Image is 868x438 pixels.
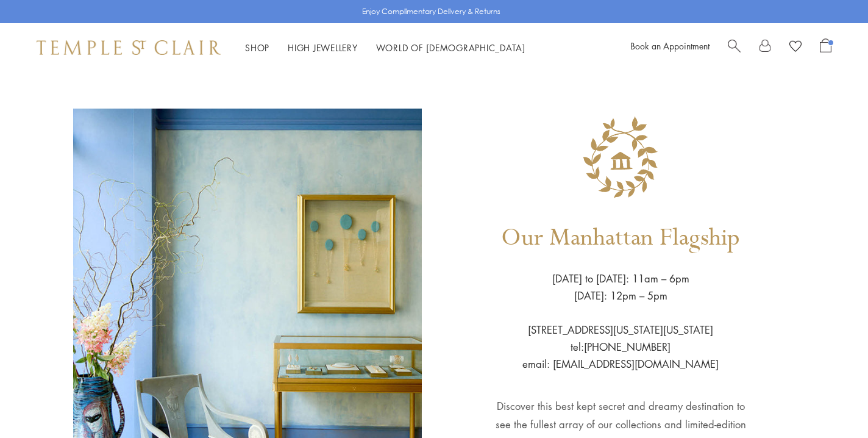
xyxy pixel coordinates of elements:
[245,41,269,54] a: ShopShop
[522,304,719,373] p: [STREET_ADDRESS][US_STATE][US_STATE] tel:[PHONE_NUMBER] email: [EMAIL_ADDRESS][DOMAIN_NAME]
[552,270,689,304] p: [DATE] to [DATE]: 11am – 6pm [DATE]: 12pm – 5pm
[376,41,525,54] a: World of [DEMOGRAPHIC_DATA]World of [DEMOGRAPHIC_DATA]
[630,40,710,52] a: Book an Appointment
[37,40,221,55] img: Temple St. Clair
[362,5,500,18] p: Enjoy Complimentary Delivery & Returns
[728,38,741,57] a: Search
[820,38,831,57] a: Open Shopping Bag
[501,206,740,270] h1: Our Manhattan Flagship
[288,41,358,54] a: High JewelleryHigh Jewellery
[789,38,802,57] a: View Wishlist
[245,40,525,56] nav: Main navigation
[807,381,856,426] iframe: Gorgias live chat messenger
